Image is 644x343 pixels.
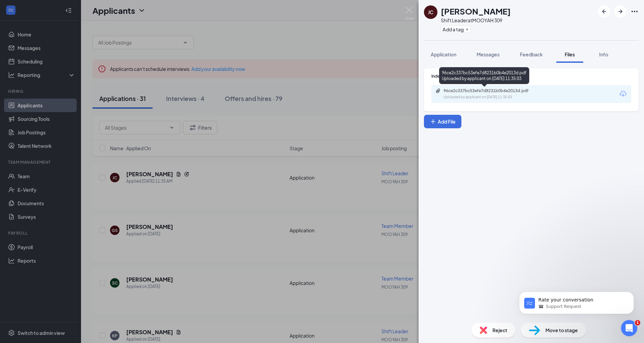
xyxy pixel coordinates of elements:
svg: ArrowRight [616,7,624,16]
svg: ArrowLeftNew [600,7,608,16]
button: ArrowRight [614,5,626,18]
h1: [PERSON_NAME] [441,5,511,17]
svg: Download [619,90,627,98]
iframe: Intercom live chat [621,320,637,336]
button: PlusAdd a tag [441,26,471,33]
span: Application [431,51,456,57]
svg: Ellipses [630,7,639,16]
span: Files [565,51,575,57]
div: Indeed Resume [431,73,631,79]
a: Paperclip96ce2c337bc53efe7d8231b0b4e2013d.pdfUploaded by applicant on [DATE] 11:35:03 [435,88,545,100]
iframe: Intercom notifications message [509,278,644,325]
span: Move to stage [545,326,578,334]
span: Messages [477,51,500,57]
svg: Plus [465,27,469,31]
svg: Plus [430,118,436,125]
span: Info [599,51,608,57]
div: 96ce2c337bc53efe7d8231b0b4e2013d.pdf [444,88,538,94]
button: ArrowLeftNew [598,5,610,18]
div: Shift Leader at MOOYAH 309 [441,17,511,24]
span: Reject [492,326,507,334]
button: Add FilePlus [424,115,461,128]
span: Feedback [520,51,543,57]
div: Uploaded by applicant on [DATE] 11:35:03 [444,95,545,100]
div: 96ce2c337bc53efe7d8231b0b4e2013d.pdf Uploaded by applicant on [DATE] 11:35:03 [439,67,529,84]
svg: Paperclip [435,88,441,94]
span: 1 [635,320,640,325]
div: JC [428,9,433,16]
